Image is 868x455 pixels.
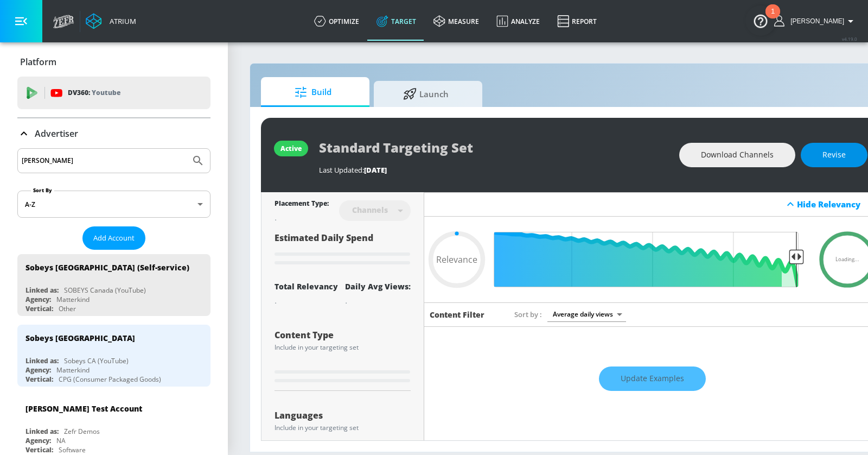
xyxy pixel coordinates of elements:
[514,309,542,319] span: Sort by
[436,255,477,264] span: Relevance
[25,445,53,454] div: Vertical:
[275,425,411,431] div: Include in your targeting set
[25,356,59,365] div: Linked as:
[64,427,100,436] div: Zefr Demos
[59,375,161,384] div: CPG (Consumer Packaged Goods)
[425,2,488,41] a: measure
[56,295,90,304] div: Matterkind
[25,375,53,384] div: Vertical:
[56,436,66,445] div: NA
[368,2,425,41] a: Target
[17,325,210,387] div: Sobeys [GEOGRAPHIC_DATA]Linked as:Sobeys CA (YouTube)Agency:MatterkindVertical:CPG (Consumer Pack...
[35,128,78,140] p: Advertiser
[679,143,795,167] button: Download Channels
[275,232,373,244] span: Estimated Daily Spend
[771,11,775,26] div: 1
[93,232,135,244] span: Add Account
[59,445,86,454] div: Software
[56,365,90,375] div: Matterkind
[364,165,387,175] span: [DATE]
[64,286,146,295] div: SOBEYS Canada (YouTube)
[17,47,210,77] div: Platform
[25,436,51,445] div: Agency:
[842,36,857,42] span: v 4.19.0
[25,295,51,304] div: Agency:
[835,257,859,262] span: Loading...
[547,307,626,321] div: Average daily views
[786,17,844,25] span: login as: casey.cohen@zefr.com
[31,187,54,194] label: Sort By
[822,148,846,162] span: Revise
[275,331,411,339] div: Content Type
[801,143,867,167] button: Revise
[25,286,59,295] div: Linked as:
[25,304,53,313] div: Vertical:
[701,148,774,162] span: Download Channels
[548,2,605,41] a: Report
[347,205,393,214] div: Channels
[92,87,120,98] p: Youtube
[25,365,51,375] div: Agency:
[20,56,56,68] p: Platform
[25,427,59,436] div: Linked as:
[500,232,804,287] input: Final Threshold
[745,5,776,36] button: Open Resource Center, 1 new notification
[275,281,338,292] div: Total Relevancy
[17,254,210,316] div: Sobeys [GEOGRAPHIC_DATA] (Self-service)Linked as:SOBEYS Canada (YouTube)Agency:MatterkindVertical...
[86,13,136,29] a: Atrium
[280,144,302,153] div: active
[275,232,411,268] div: Estimated Daily Spend
[186,149,210,173] button: Submit Search
[275,411,411,420] div: Languages
[64,356,129,365] div: Sobeys CA (YouTube)
[488,2,548,41] a: Analyze
[82,226,145,250] button: Add Account
[25,333,135,343] div: Sobeys [GEOGRAPHIC_DATA]
[17,77,210,109] div: DV360: Youtube
[25,403,142,414] div: [PERSON_NAME] Test Account
[17,118,210,149] div: Advertiser
[105,16,136,26] div: Atrium
[430,309,484,320] h6: Content Filter
[305,2,368,41] a: optimize
[272,79,354,105] span: Build
[774,15,857,28] button: [PERSON_NAME]
[275,199,329,210] div: Placement Type:
[385,81,467,107] span: Launch
[17,191,210,218] div: A-Z
[345,281,411,292] div: Daily Avg Views:
[319,165,668,175] div: Last Updated:
[22,154,186,168] input: Search by name
[59,304,76,313] div: Other
[275,344,411,351] div: Include in your targeting set
[25,262,189,273] div: Sobeys [GEOGRAPHIC_DATA] (Self-service)
[68,87,120,99] p: DV360:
